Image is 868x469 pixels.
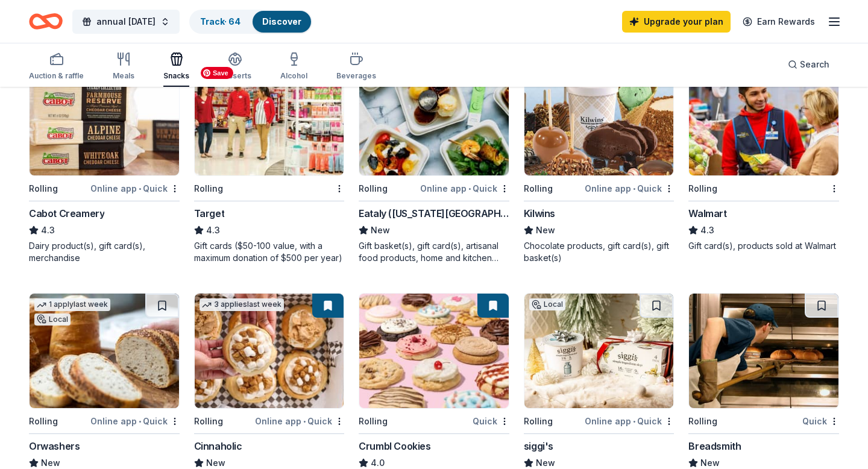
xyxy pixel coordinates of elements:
[194,414,223,429] div: Rolling
[524,181,553,196] div: Rolling
[41,223,55,238] span: 4.3
[688,414,717,429] div: Rolling
[303,417,306,426] span: •
[359,414,388,429] div: Rolling
[29,206,104,221] div: Cabot Creamery
[29,240,180,264] div: Dairy product(s), gift card(s), merchandise
[359,61,509,175] img: Image for Eataly (New York City)
[802,414,839,429] div: Quick
[194,439,242,453] div: Cinnaholic
[262,16,301,27] a: Discover
[200,298,284,311] div: 3 applies last week
[139,184,141,194] span: •
[585,414,674,429] div: Online app Quick
[689,61,838,175] img: Image for Walmart
[524,240,675,264] div: Chocolate products, gift card(s), gift basket(s)
[371,223,390,238] span: New
[200,16,241,27] a: Track· 64
[359,294,509,408] img: Image for Crumbl Cookies
[29,7,63,36] a: Home
[194,181,223,196] div: Rolling
[201,67,233,79] span: Save
[524,414,553,429] div: Rolling
[194,60,345,264] a: Image for Target7 applieslast weekRollingTarget4.3Gift cards ($50-100 value, with a maximum donat...
[529,298,565,310] div: Local
[585,181,674,196] div: Online app Quick
[163,71,189,81] div: Snacks
[524,206,555,221] div: Kilwins
[29,439,80,453] div: Orwashers
[218,71,251,81] div: Desserts
[359,240,509,264] div: Gift basket(s), gift card(s), artisanal food products, home and kitchen products
[163,47,189,87] button: Snacks
[139,417,141,426] span: •
[29,71,84,81] div: Auction & raffle
[113,47,134,87] button: Meals
[468,184,471,194] span: •
[194,206,225,221] div: Target
[359,439,430,453] div: Crumbl Cookies
[633,184,635,194] span: •
[29,181,58,196] div: Rolling
[688,60,839,252] a: Image for Walmart1 applylast weekRollingWalmart4.3Gift card(s), products sold at Walmart
[622,11,731,33] a: Upgrade your plan
[206,223,220,238] span: 4.3
[336,71,376,81] div: Beverages
[689,294,838,408] img: Image for Breadsmith
[280,71,307,81] div: Alcohol
[218,47,251,87] button: Desserts
[778,52,839,77] button: Search
[688,181,717,196] div: Rolling
[90,181,180,196] div: Online app Quick
[255,414,344,429] div: Online app Quick
[336,47,376,87] button: Beverages
[30,294,179,408] img: Image for Orwashers
[30,61,179,175] img: Image for Cabot Creamery
[29,60,180,264] a: Image for Cabot Creamery2 applieslast weekRollingOnline app•QuickCabot Creamery4.3Dairy product(s...
[700,223,714,238] span: 4.3
[536,223,555,238] span: New
[524,439,553,453] div: siggi's
[688,240,839,252] div: Gift card(s), products sold at Walmart
[735,11,822,33] a: Earn Rewards
[524,294,674,408] img: Image for siggi's
[29,47,84,87] button: Auction & raffle
[34,298,110,311] div: 1 apply last week
[359,181,388,196] div: Rolling
[189,10,312,34] button: Track· 64Discover
[800,57,829,72] span: Search
[473,414,509,429] div: Quick
[195,294,344,408] img: Image for Cinnaholic
[34,313,71,326] div: Local
[359,60,509,264] a: Image for Eataly (New York City)LocalRollingOnline app•QuickEataly ([US_STATE][GEOGRAPHIC_DATA])N...
[524,60,675,264] a: Image for Kilwins3 applieslast weekRollingOnline app•QuickKilwinsNewChocolate products, gift card...
[688,206,726,221] div: Walmart
[194,240,345,264] div: Gift cards ($50-100 value, with a maximum donation of $500 per year)
[90,414,180,429] div: Online app Quick
[72,10,180,34] button: annual [DATE]
[420,181,509,196] div: Online app Quick
[688,439,741,453] div: Breadsmith
[359,206,509,221] div: Eataly ([US_STATE][GEOGRAPHIC_DATA])
[633,417,635,426] span: •
[195,61,344,175] img: Image for Target
[280,47,307,87] button: Alcohol
[29,414,58,429] div: Rolling
[96,14,156,29] span: annual [DATE]
[113,71,134,81] div: Meals
[524,61,674,175] img: Image for Kilwins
